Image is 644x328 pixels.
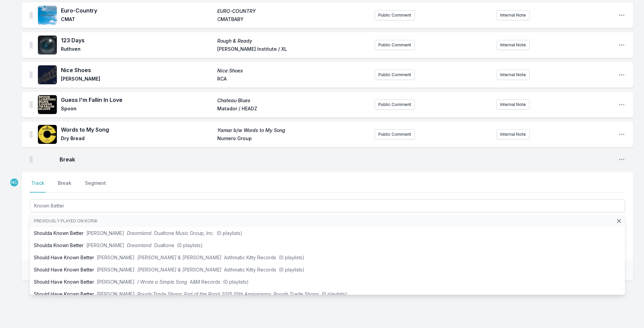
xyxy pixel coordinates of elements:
[38,125,57,144] img: Yamar b/w Words to My Song
[224,255,276,260] span: Asthmatic Kitty Records
[137,291,271,297] span: Rough Trade Shops: End of the Road 2015 10th Anniversary
[97,267,135,272] span: [PERSON_NAME]
[137,255,221,260] span: [PERSON_NAME] & [PERSON_NAME]
[97,279,135,285] span: [PERSON_NAME]
[30,42,32,48] img: Drag Handle
[30,101,32,108] img: Drag Handle
[86,230,124,236] span: [PERSON_NAME]
[127,242,152,248] span: Dreamland
[86,242,124,248] span: [PERSON_NAME]
[217,127,370,134] span: Yamar b/w Words to My Song
[30,227,625,239] li: Shoulda Known Better
[618,71,625,78] button: Open playlist item options
[223,279,249,285] span: (0 playlists)
[496,40,530,50] button: Internal Note
[38,6,57,25] img: EURO-COUNTRY
[30,239,625,252] li: Shoulda Known Better
[61,105,213,113] span: Spoon
[127,230,152,236] span: Dreamland
[61,75,213,84] span: [PERSON_NAME]
[30,131,32,138] img: Drag Handle
[217,67,370,74] span: Nice Shoes
[217,230,242,236] span: (0 playlists)
[274,291,319,297] span: Rough Trade Shops
[30,199,625,212] input: Track Title
[217,16,370,24] span: CMATBABY
[97,291,135,297] span: [PERSON_NAME]
[321,291,347,297] span: (0 playlists)
[217,38,370,44] span: Rough & Ready
[84,180,107,193] button: Segment
[61,126,213,134] span: Words to My Song
[224,267,276,272] span: Asthmatic Kitty Records
[137,267,221,272] span: [PERSON_NAME] & [PERSON_NAME]
[61,16,213,24] span: CMAT
[30,264,625,276] li: Should Have Known Better
[496,70,530,80] button: Internal Note
[30,215,625,227] li: Previously played on KCRW:
[137,279,187,285] span: I Wrote a Simple Song
[30,252,625,264] li: Should Have Known Better
[375,10,415,20] button: Public Comment
[154,242,174,248] span: Dualtone
[177,242,203,248] span: (0 playlists)
[97,255,135,260] span: [PERSON_NAME]
[217,97,370,104] span: Chateau Blues
[375,129,415,139] button: Public Comment
[217,105,370,113] span: Matador / HEADZ
[618,42,625,48] button: Open playlist item options
[61,135,213,143] span: Dry Bread
[618,101,625,108] button: Open playlist item options
[30,180,46,193] button: Track
[217,75,370,84] span: RCA
[217,8,370,15] span: EURO-COUNTRY
[375,40,415,50] button: Public Comment
[38,65,57,84] img: Nice Shoes
[61,6,213,15] span: Euro-Country
[496,100,530,110] button: Internal Note
[375,70,415,80] button: Public Comment
[217,46,370,54] span: [PERSON_NAME] Institute / XL
[30,288,625,300] li: Should Have Known Better
[9,178,19,187] p: Novena Carmel
[61,66,213,74] span: Nice Shoes
[618,12,625,19] button: Open playlist item options
[61,96,213,104] span: Guess I'm Fallin In Love
[38,36,57,54] img: Rough & Ready
[30,156,32,163] img: Drag Handle
[30,12,32,19] img: Drag Handle
[154,230,214,236] span: Dualtone Music Group, Inc.
[618,156,625,163] button: Open playlist item options
[496,10,530,20] button: Internal Note
[61,46,213,54] span: Ruthven
[279,267,305,272] span: (0 playlists)
[57,180,73,193] button: Break
[279,255,305,260] span: (0 playlists)
[60,155,613,163] span: Break
[375,100,415,110] button: Public Comment
[496,129,530,139] button: Internal Note
[38,95,57,114] img: Chateau Blues
[190,279,220,285] span: A&M Records
[30,71,32,78] img: Drag Handle
[30,276,625,288] li: Should Have Known Better
[217,135,370,143] span: Numero Group
[61,36,213,44] span: 123 Days
[618,131,625,138] button: Open playlist item options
